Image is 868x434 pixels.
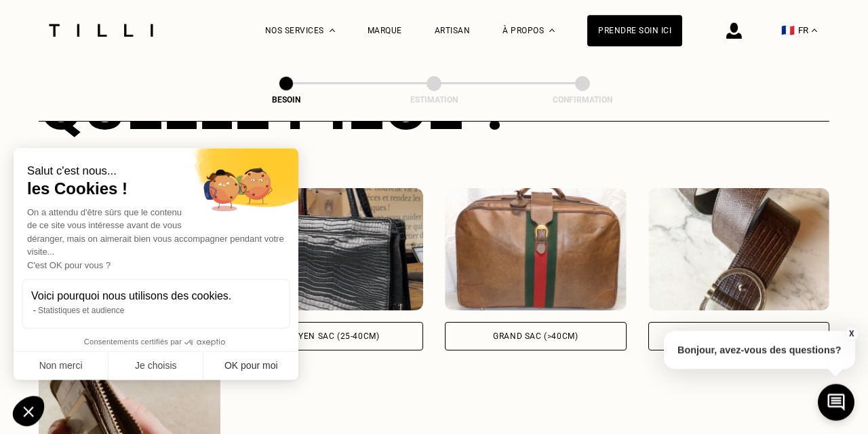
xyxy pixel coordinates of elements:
[285,332,379,340] div: Moyen sac (25-40cm)
[218,95,354,105] div: Besoin
[368,26,402,35] a: Marque
[435,26,471,35] a: Artisan
[366,95,502,105] div: Estimation
[242,188,424,310] img: Tilli retouche votre Moyen sac (25-40cm)
[493,332,578,340] div: Grand sac (>40cm)
[330,29,335,32] img: Menu déroulant
[515,95,650,105] div: Confirmation
[587,15,682,46] a: Prendre soin ici
[726,22,742,39] img: icône connexion
[445,188,627,310] img: Tilli retouche votre Grand sac (>40cm)
[781,24,795,37] span: 🇫🇷
[844,326,858,341] button: X
[664,331,855,369] p: Bonjour, avez-vous des questions?
[648,188,830,310] img: Tilli retouche votre Ceinture
[812,29,817,32] img: menu déroulant
[549,29,555,32] img: Menu déroulant à propos
[44,24,158,37] img: Logo du service de couturière Tilli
